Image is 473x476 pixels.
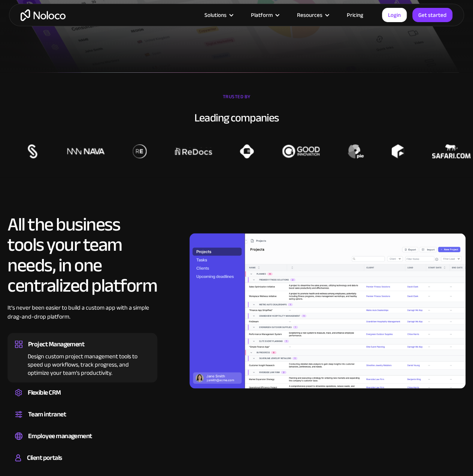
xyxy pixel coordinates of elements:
a: Login [382,8,407,22]
div: Resources [288,10,337,20]
h2: All the business tools your team needs, in one centralized platform [7,214,157,295]
div: Design custom project management tools to speed up workflows, track progress, and optimize your t... [15,350,150,377]
a: home [21,9,66,21]
a: Pricing [337,10,373,20]
a: Get started [412,8,452,22]
div: Easily manage employee information, track performance, and handle HR tasks from a single platform. [15,442,150,444]
div: Flexible CRM [28,387,61,398]
div: Set up a central space for your team to collaborate, share information, and stay up to date on co... [15,420,150,422]
div: Employee management [28,430,92,442]
div: It’s never been easier to build a custom app with a simple drag-and-drop platform. [7,303,157,332]
div: Create a custom CRM that you can adapt to your business’s needs, centralize your workflows, and m... [15,398,150,400]
div: Solutions [204,10,227,20]
div: Build a secure, fully-branded, and personalized client portal that lets your customers self-serve. [15,463,150,466]
div: Resources [297,10,322,20]
div: Platform [251,10,273,20]
div: Client portals [27,452,62,463]
div: Platform [242,10,288,20]
div: Project Management [28,338,84,350]
div: Team intranet [28,409,66,420]
div: Solutions [195,10,242,20]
